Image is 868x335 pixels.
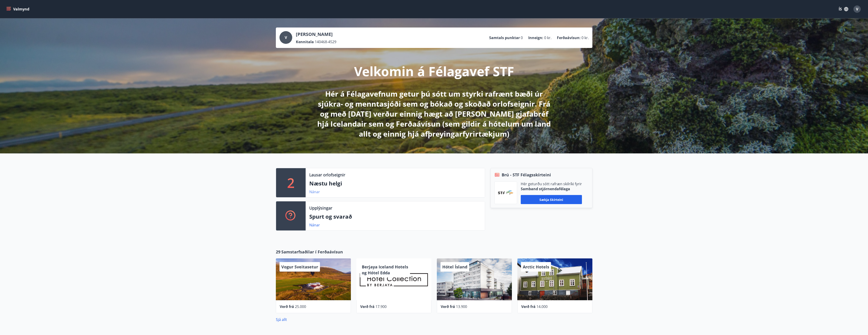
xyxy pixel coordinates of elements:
button: ÍS [836,5,851,13]
span: 0 kr. [581,35,589,40]
img: vjCaq2fThgY3EUYqSgpjEiBg6WP39ov69hlhuPVN.png [498,191,513,195]
span: 13.900 [456,304,467,309]
span: 140468-4529 [315,39,336,44]
span: Brú - STF Félagsskírteini [502,172,551,178]
span: Vogur Sveitasetur [281,264,318,270]
span: Hótel Ísland [442,264,467,270]
span: Verð frá [280,304,294,309]
span: V [856,7,858,12]
p: Samband stjórnendafélaga [521,186,582,191]
span: 0 kr. [544,35,551,40]
p: Samtals punktar [489,35,520,40]
button: V [852,4,863,15]
p: Inneign : [528,35,543,40]
p: 2 [287,174,294,191]
p: Spurt og svarað [309,213,481,220]
span: Verð frá [360,304,375,309]
p: Kennitala [296,39,314,44]
span: Arctic Hotels [523,264,549,270]
span: V [285,35,287,40]
p: Næstu helgi [309,180,481,187]
a: Nánar [309,189,320,194]
button: menu [5,5,31,13]
p: Hér geturðu sótt rafræn skilríki fyrir [521,181,582,186]
span: 25.000 [295,304,306,309]
span: Samstarfsaðilar í Ferðaávísun [281,249,343,255]
a: Sjá allt [276,317,287,322]
span: 17.900 [375,304,387,309]
p: Lausar orlofseignir [309,172,345,178]
button: Sækja skírteini [521,195,582,204]
a: Nánar [309,222,320,227]
span: Verð frá [441,304,455,309]
p: Upplýsingar [309,205,332,211]
p: Hér á Félagavefnum getur þú sótt um styrki rafrænt bæði úr sjúkra- og menntasjóði sem og bókað og... [314,89,554,139]
p: [PERSON_NAME] [296,31,336,37]
p: Ferðaávísun : [557,35,581,40]
span: 14.000 [536,304,548,309]
span: 0 [521,35,523,40]
p: Velkomin á Félagavef STF [354,62,514,80]
span: 29 [276,249,280,255]
span: Berjaya Iceland Hotels og Hótel Edda [362,264,408,275]
span: Verð frá [521,304,536,309]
